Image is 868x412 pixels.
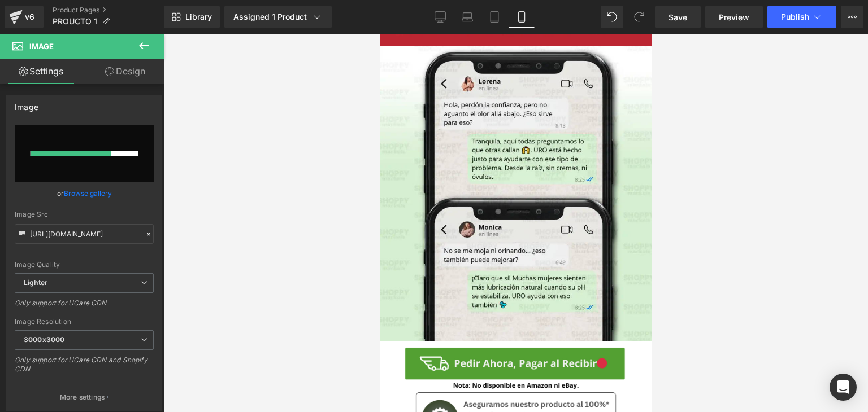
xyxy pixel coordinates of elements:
div: Assigned 1 Product [233,11,323,23]
a: Tablet [481,6,508,28]
div: or [15,187,154,199]
div: Only support for UCare CDN and Shopify CDN [15,356,154,381]
span: Publish [781,12,809,21]
button: Publish [767,6,836,28]
span: PROUCTO 1 [53,17,97,26]
a: Mobile [508,6,535,28]
a: v6 [5,6,44,28]
div: Image Resolution [15,318,154,326]
button: Undo [601,6,623,28]
a: Product Pages [53,6,164,15]
div: Only support for UCare CDN [15,299,154,315]
a: Desktop [427,6,454,28]
a: Laptop [454,6,481,28]
button: More settings [7,384,162,410]
a: Preview [705,6,763,28]
div: Image [15,96,38,112]
button: More [841,6,863,28]
b: 3000x3000 [24,335,64,344]
div: Image Quality [15,261,154,269]
button: Redo [628,6,650,28]
span: Image [29,42,54,51]
span: Preview [719,11,749,23]
a: Design [84,59,166,84]
a: Browse gallery [64,183,112,203]
input: Link [15,224,154,244]
div: Image Src [15,211,154,218]
span: Library [185,12,212,22]
a: New Library [164,6,220,28]
div: Open Intercom Messenger [830,374,857,401]
span: Save [669,11,687,23]
p: More settings [60,392,105,402]
div: v6 [23,10,37,24]
b: Lighter [24,278,47,287]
